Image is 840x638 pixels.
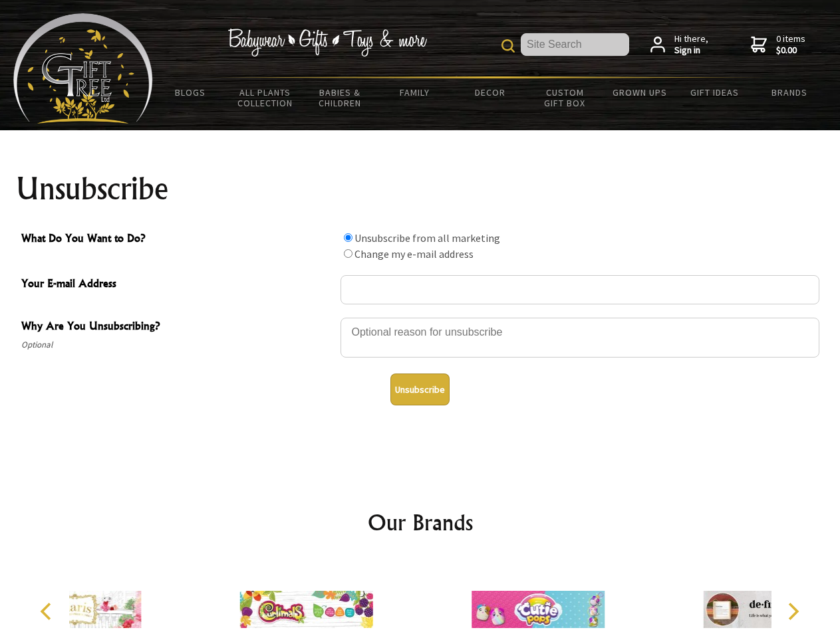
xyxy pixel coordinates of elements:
a: Brands [752,78,827,106]
h2: Our Brands [27,506,814,538]
button: Previous [33,597,63,626]
img: Babyware - Gifts - Toys and more... [13,13,153,124]
span: Optional [21,337,334,353]
input: What Do You Want to Do? [344,233,352,242]
span: 0 items [776,33,805,56]
a: All Plants Collection [228,78,303,117]
input: Site Search [521,33,629,56]
a: Grown Ups [602,78,677,106]
span: Why Are You Unsubscribing? [21,318,334,337]
input: What Do You Want to Do? [344,249,352,258]
span: What Do You Want to Do? [21,230,334,249]
a: Gift Ideas [677,78,752,106]
input: Your E-mail Address [341,275,819,304]
a: Hi there,Sign in [650,33,708,56]
span: Your E-mail Address [21,275,334,294]
a: Custom Gift Box [527,78,603,117]
label: Change my e-mail address [354,247,474,261]
span: Hi there, [674,33,708,56]
a: Family [378,78,453,106]
a: Decor [452,78,527,106]
img: Babywear - Gifts - Toys & more [227,29,427,56]
button: Unsubscribe [390,373,450,405]
button: Next [778,597,807,626]
img: product search [501,39,515,53]
a: BLOGS [153,78,228,106]
label: Unsubscribe from all marketing [354,231,500,245]
h1: Unsubscribe [16,173,825,205]
textarea: Why Are You Unsubscribing? [341,318,819,358]
strong: Sign in [674,45,708,56]
a: 0 items$0.00 [751,33,805,56]
strong: $0.00 [776,45,805,56]
a: Babies & Children [303,78,378,117]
